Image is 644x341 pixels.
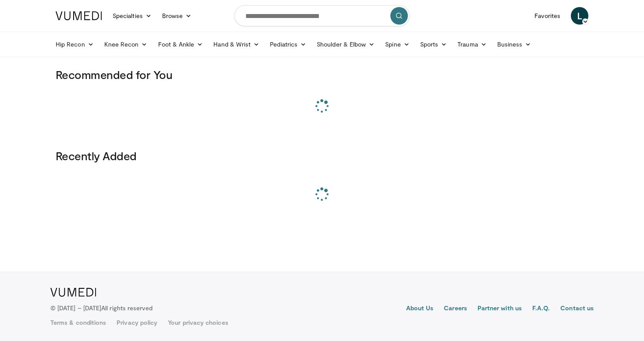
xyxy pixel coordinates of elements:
[50,304,153,312] p: © [DATE] – [DATE]
[478,304,522,314] a: Partner with us
[415,36,453,53] a: Sports
[492,36,537,53] a: Business
[529,7,566,25] a: Favorites
[107,7,157,25] a: Specialties
[50,36,99,53] a: Hip Recon
[444,304,467,314] a: Careers
[153,36,209,53] a: Foot & Ankle
[101,304,152,312] span: All rights reserved
[380,36,414,53] a: Spine
[50,318,106,327] a: Terms & conditions
[117,318,157,327] a: Privacy policy
[50,288,96,297] img: VuMedi Logo
[406,304,434,314] a: About Us
[265,36,311,53] a: Pediatrics
[56,149,588,163] h3: Recently Added
[452,36,492,53] a: Trauma
[157,7,197,25] a: Browse
[234,5,410,26] input: Search topics, interventions
[532,304,550,314] a: F.A.Q.
[571,7,588,25] a: L
[168,318,228,327] a: Your privacy choices
[208,36,265,53] a: Hand & Wrist
[56,11,102,20] img: VuMedi Logo
[56,68,588,82] h3: Recommended for You
[311,36,380,53] a: Shoulder & Elbow
[560,304,594,314] a: Contact us
[99,36,153,53] a: Knee Recon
